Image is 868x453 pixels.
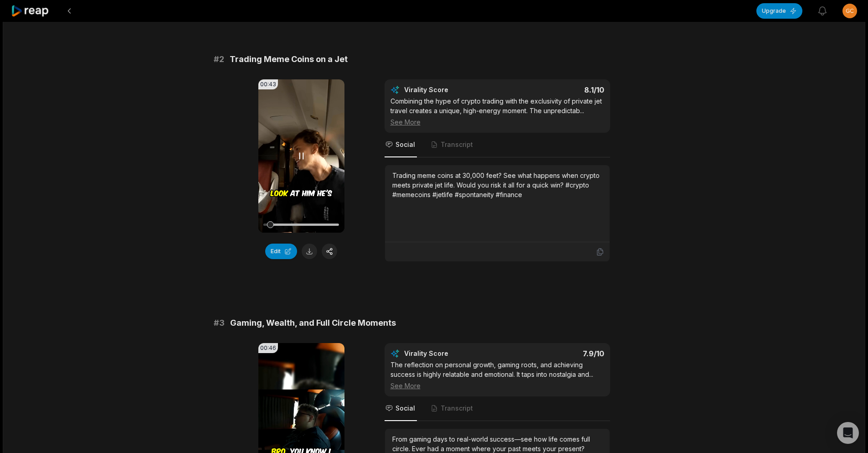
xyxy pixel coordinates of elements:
[441,404,473,413] span: Transcript
[214,53,224,66] span: # 2
[390,381,604,391] div: See More
[258,79,344,233] video: Your browser does not support mp4 format.
[230,53,348,66] span: Trading Meme Coins on a Jet
[390,117,604,127] div: See More
[404,349,502,358] div: Virality Score
[390,360,604,391] div: The reflection on personal growth, gaming roots, and achieving success is highly relatable and em...
[506,349,604,358] div: 7.9 /10
[385,396,610,421] nav: Tabs
[404,85,502,94] div: Virality Score
[265,244,297,259] button: Edit
[392,171,602,199] div: Trading meme coins at 30,000 feet? See what happens when crypto meets private jet life. Would you...
[395,404,415,413] span: Social
[506,85,604,94] div: 8.1 /10
[390,96,604,127] div: Combining the hype of crypto trading with the exclusivity of private jet travel creates a unique,...
[385,133,610,157] nav: Tabs
[395,140,415,149] span: Social
[214,317,225,329] span: # 3
[441,140,473,149] span: Transcript
[756,3,802,19] button: Upgrade
[230,317,396,329] span: Gaming, Wealth, and Full Circle Moments
[837,422,859,444] div: Open Intercom Messenger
